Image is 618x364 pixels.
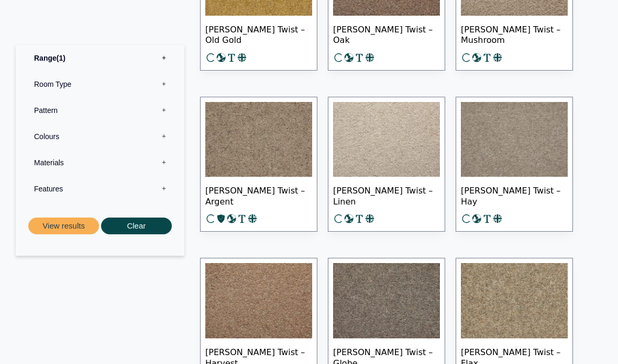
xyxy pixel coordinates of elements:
[28,217,99,234] button: View results
[205,177,312,213] span: [PERSON_NAME] Twist – Argent
[461,263,568,338] img: Tomkinson Twist - Flax
[461,177,568,213] span: [PERSON_NAME] Twist – Hay
[205,16,312,52] span: [PERSON_NAME] Twist – Old Gold
[24,149,176,175] label: Materials
[333,177,440,213] span: [PERSON_NAME] Twist – Linen
[333,102,440,177] img: Tomkinson Twist - Linen
[456,97,573,232] a: [PERSON_NAME] Twist – Hay
[24,97,176,123] label: Pattern
[333,263,440,338] img: Tomkinson Twist - Globe
[333,16,440,52] span: [PERSON_NAME] Twist – Oak
[205,263,312,338] img: Tomkinson Twist - Harvest
[328,97,445,232] a: [PERSON_NAME] Twist – Linen
[24,123,176,149] label: Colours
[24,44,176,71] label: Range
[461,16,568,52] span: [PERSON_NAME] Twist – Mushroom
[24,71,176,97] label: Room Type
[57,53,65,62] span: 1
[461,102,568,177] img: Tomkinson Twist - Hay
[200,97,317,232] a: [PERSON_NAME] Twist – Argent
[101,217,172,234] button: Clear
[24,175,176,201] label: Features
